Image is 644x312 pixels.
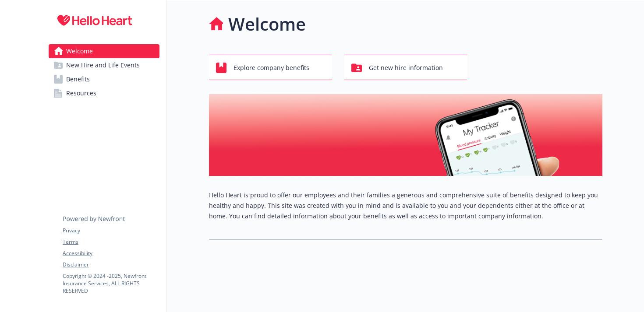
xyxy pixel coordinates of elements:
span: Explore company benefits [234,60,309,76]
span: Welcome [66,44,93,58]
a: Benefits [49,72,159,86]
a: New Hire and Life Events [49,58,159,72]
a: Resources [49,86,159,100]
a: Accessibility [63,249,159,257]
button: Get new hire information [344,55,467,80]
span: New Hire and Life Events [66,58,140,72]
p: Hello Heart is proud to offer our employees and their families a generous and comprehensive suite... [209,190,602,221]
a: Disclaimer [63,261,159,269]
a: Terms [63,238,159,246]
span: Benefits [66,72,90,86]
img: overview page banner [209,94,602,176]
h1: Welcome [228,11,306,37]
a: Welcome [49,44,159,58]
a: Privacy [63,227,159,235]
button: Explore company benefits [209,55,332,80]
p: Copyright © 2024 - 2025 , Newfront Insurance Services, ALL RIGHTS RESERVED [63,272,159,294]
span: Get new hire information [369,60,443,76]
span: Resources [66,86,96,100]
